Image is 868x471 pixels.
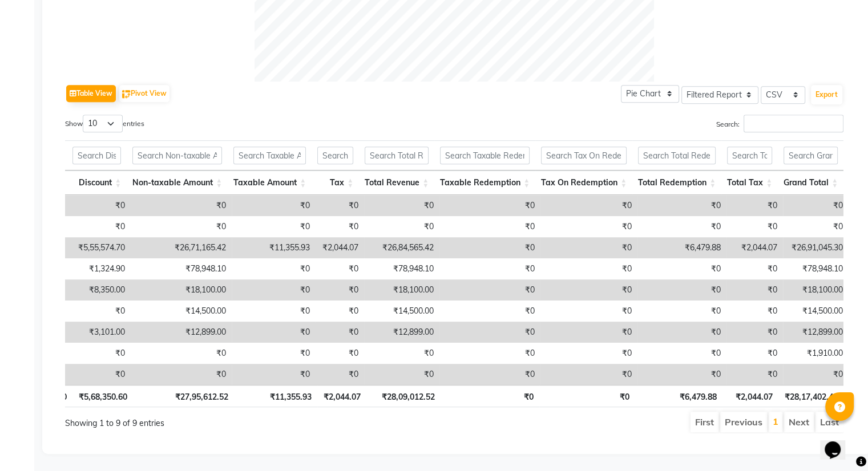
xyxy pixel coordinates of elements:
td: ₹0 [783,216,849,237]
td: ₹0 [726,258,783,279]
td: ₹12,899.00 [131,322,232,343]
td: ₹26,91,045.30 [783,237,849,258]
td: ₹0 [540,195,637,216]
td: ₹0 [439,195,540,216]
td: ₹0 [131,364,232,385]
select: Showentries [83,115,123,132]
th: ₹6,479.88 [635,385,722,407]
td: ₹14,500.00 [783,301,849,322]
td: ₹12,899.00 [783,322,849,343]
th: ₹2,044.07 [722,385,778,407]
td: ₹0 [232,279,316,301]
td: ₹0 [540,237,637,258]
td: ₹0 [637,364,726,385]
td: ₹0 [364,216,439,237]
td: ₹0 [726,322,783,343]
td: ₹0 [726,216,783,237]
td: ₹0 [71,301,131,322]
td: ₹0 [364,195,439,216]
td: ₹0 [637,195,726,216]
td: ₹0 [540,364,637,385]
td: ₹0 [637,216,726,237]
input: Search Taxable Amount [233,147,306,164]
td: ₹0 [637,322,726,343]
input: Search Taxable Redemption [440,147,530,164]
td: ₹3,101.00 [71,322,131,343]
button: Pivot View [119,85,169,102]
th: ₹28,09,012.52 [366,385,440,407]
td: ₹11,355.93 [232,237,316,258]
th: Total Tax: activate to sort column ascending [721,170,778,195]
th: Non-taxable Amount: activate to sort column ascending [127,170,228,195]
td: ₹0 [71,195,131,216]
td: ₹0 [439,301,540,322]
td: ₹0 [439,364,540,385]
td: ₹0 [439,343,540,364]
td: ₹8,350.00 [71,279,131,301]
td: ₹0 [316,216,364,237]
label: Show entries [65,115,144,132]
td: ₹0 [783,364,849,385]
td: ₹0 [540,301,637,322]
input: Search Total Redemption [638,147,716,164]
td: ₹0 [540,216,637,237]
td: ₹1,324.90 [71,258,131,279]
button: Export [811,85,842,104]
td: ₹0 [131,343,232,364]
td: ₹0 [316,258,364,279]
td: ₹78,948.10 [131,258,232,279]
td: ₹2,044.07 [726,237,783,258]
td: ₹0 [637,279,726,301]
td: ₹0 [439,216,540,237]
td: ₹1,910.00 [783,343,849,364]
td: ₹0 [540,343,637,364]
td: ₹0 [364,364,439,385]
td: ₹0 [232,322,316,343]
td: ₹0 [232,216,316,237]
th: Tax On Redemption: activate to sort column ascending [535,170,632,195]
td: ₹0 [637,258,726,279]
th: Total Revenue: activate to sort column ascending [359,170,434,195]
input: Search Discount [72,147,121,164]
iframe: chat widget [820,425,857,460]
input: Search: [744,115,843,132]
td: ₹18,100.00 [364,279,439,301]
th: ₹28,17,402.40 [778,385,843,407]
td: ₹0 [364,343,439,364]
label: Search: [716,115,843,132]
td: ₹0 [637,301,726,322]
td: ₹0 [232,258,316,279]
td: ₹5,55,574.70 [71,237,131,258]
td: ₹0 [540,279,637,301]
td: ₹0 [540,322,637,343]
th: ₹27,95,612.52 [133,385,234,407]
td: ₹14,500.00 [131,301,232,322]
th: Discount: activate to sort column ascending [67,170,127,195]
div: Showing 1 to 9 of 9 entries [65,411,380,429]
td: ₹0 [726,279,783,301]
td: ₹0 [439,279,540,301]
td: ₹14,500.00 [364,301,439,322]
th: ₹2,044.07 [317,385,366,407]
td: ₹18,100.00 [131,279,232,301]
td: ₹0 [232,301,316,322]
td: ₹0 [783,195,849,216]
td: ₹0 [316,364,364,385]
input: Search Total Tax [727,147,772,164]
td: ₹0 [726,195,783,216]
td: ₹0 [316,279,364,301]
td: ₹0 [316,195,364,216]
td: ₹0 [316,343,364,364]
td: ₹26,71,165.42 [131,237,232,258]
td: ₹2,044.07 [316,237,364,258]
td: ₹0 [232,195,316,216]
td: ₹0 [726,343,783,364]
td: ₹0 [439,237,540,258]
button: Table View [66,85,116,102]
th: Grand Total: activate to sort column ascending [778,170,843,195]
input: Search Non-taxable Amount [132,147,222,164]
input: Search Total Revenue [365,147,429,164]
td: ₹0 [726,364,783,385]
td: ₹0 [726,301,783,322]
td: ₹0 [71,364,131,385]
